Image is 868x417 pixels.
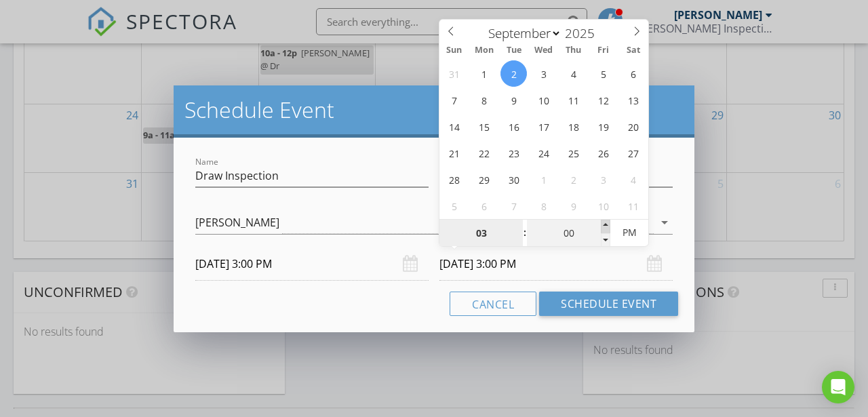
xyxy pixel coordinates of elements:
[471,113,497,140] span: September 15, 2025
[500,140,527,166] span: September 23, 2025
[469,46,499,55] span: Mon
[560,140,587,166] span: September 25, 2025
[471,193,497,219] span: October 6, 2025
[195,216,279,229] div: [PERSON_NAME]
[500,60,527,87] span: September 2, 2025
[471,87,497,113] span: September 8, 2025
[656,214,673,231] i: arrow_drop_down
[441,113,467,140] span: September 14, 2025
[539,292,678,316] button: Schedule Event
[530,60,557,87] span: September 3, 2025
[559,46,589,55] span: Thu
[590,87,616,113] span: September 12, 2025
[589,46,618,55] span: Fri
[560,193,587,219] span: October 9, 2025
[590,166,616,193] span: October 3, 2025
[500,166,527,193] span: September 30, 2025
[471,166,497,193] span: September 29, 2025
[499,46,529,55] span: Tue
[560,166,587,193] span: October 2, 2025
[441,60,467,87] span: August 31, 2025
[590,60,616,87] span: September 5, 2025
[620,87,646,113] span: September 13, 2025
[500,193,527,219] span: October 7, 2025
[620,60,646,87] span: September 6, 2025
[620,193,646,219] span: October 11, 2025
[441,193,467,219] span: October 5, 2025
[530,166,557,193] span: October 1, 2025
[560,87,587,113] span: September 11, 2025
[590,140,616,166] span: September 26, 2025
[439,46,469,55] span: Sun
[523,219,527,246] span: :
[184,96,684,123] h2: Schedule Event
[620,166,646,193] span: October 4, 2025
[618,46,648,55] span: Sat
[471,60,497,87] span: September 1, 2025
[620,140,646,166] span: September 27, 2025
[822,371,854,403] div: Open Intercom Messenger
[450,292,536,316] button: Cancel
[529,46,559,55] span: Wed
[530,193,557,219] span: October 8, 2025
[590,113,616,140] span: September 19, 2025
[195,247,429,281] input: Select date
[530,140,557,166] span: September 24, 2025
[439,247,673,281] input: Select date
[530,113,557,140] span: September 17, 2025
[620,113,646,140] span: September 20, 2025
[441,166,467,193] span: September 28, 2025
[500,113,527,140] span: September 16, 2025
[471,140,497,166] span: September 22, 2025
[441,140,467,166] span: September 21, 2025
[441,87,467,113] span: September 7, 2025
[530,87,557,113] span: September 10, 2025
[500,87,527,113] span: September 9, 2025
[560,113,587,140] span: September 18, 2025
[610,219,648,246] span: Click to toggle
[560,60,587,87] span: September 4, 2025
[590,193,616,219] span: October 10, 2025
[561,24,606,42] input: Year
